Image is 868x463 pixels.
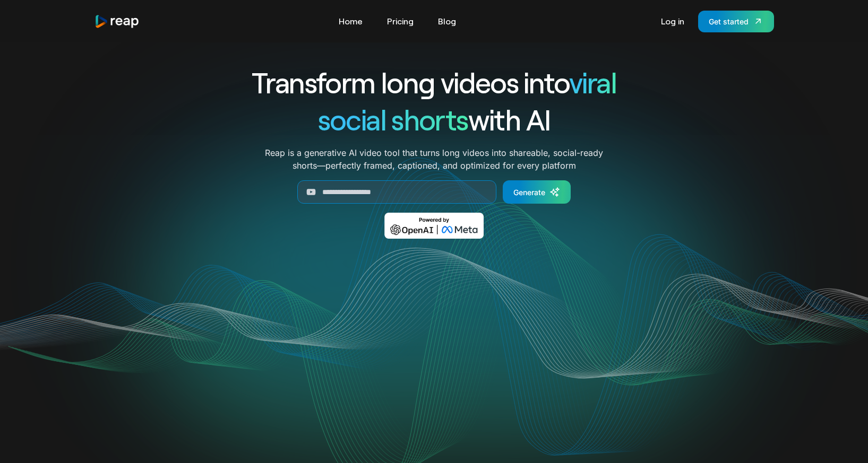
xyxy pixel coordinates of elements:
span: social shorts [318,102,468,136]
span: viral [569,65,616,99]
a: Get started [698,11,774,32]
h1: with AI [213,101,655,138]
div: Generate [513,187,545,198]
a: Generate [503,180,571,204]
form: Generate Form [213,180,655,204]
a: Blog [433,13,461,30]
a: home [94,14,140,29]
img: Powered by OpenAI & Meta [384,213,484,239]
a: Home [333,13,368,30]
div: Get started [709,16,749,27]
p: Reap is a generative AI video tool that turns long videos into shareable, social-ready shorts—per... [265,146,603,172]
img: reap logo [94,14,140,29]
a: Log in [656,13,690,30]
a: Pricing [382,13,419,30]
h1: Transform long videos into [213,64,655,101]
